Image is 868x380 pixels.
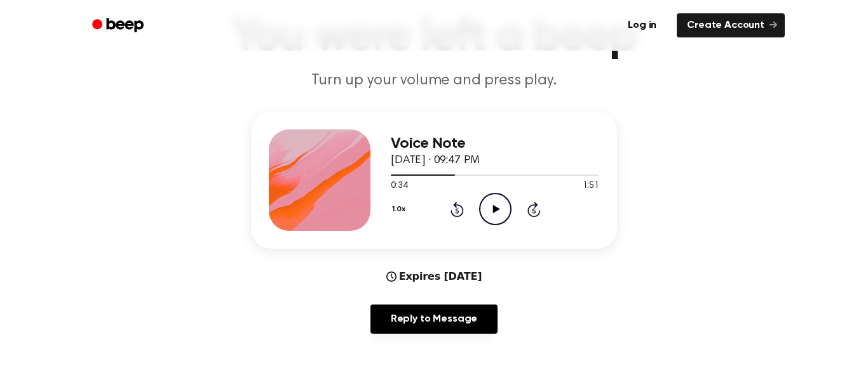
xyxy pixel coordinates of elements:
[386,269,482,284] div: Expires [DATE]
[83,13,155,38] a: Beep
[677,13,785,37] a: Create Account
[190,70,678,91] p: Turn up your volume and press play.
[391,180,407,193] span: 0:34
[391,155,480,166] span: [DATE] · 09:47 PM
[370,305,498,334] a: Reply to Message
[583,180,599,193] span: 1:51
[391,135,599,152] h3: Voice Note
[615,11,669,40] a: Log in
[391,199,410,220] button: 1.0x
